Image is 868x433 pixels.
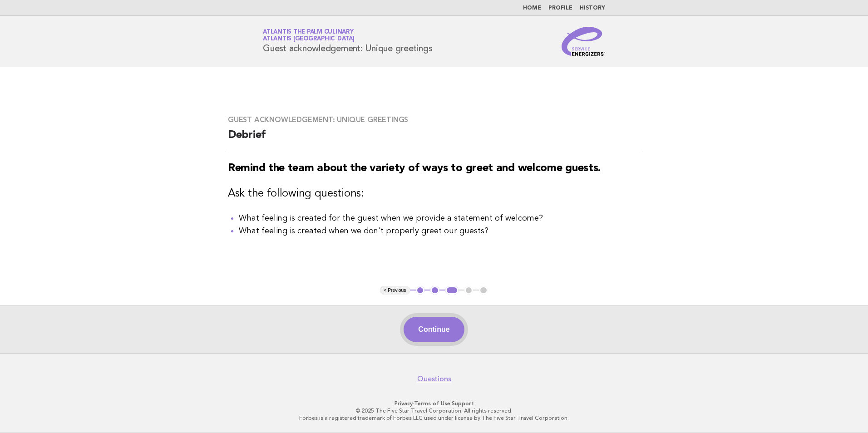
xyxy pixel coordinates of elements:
span: Atlantis [GEOGRAPHIC_DATA] [263,36,355,42]
h2: Debrief [228,128,640,150]
li: What feeling is created for the guest when we provide a statement of welcome? [239,212,640,225]
button: < Previous [380,286,409,295]
a: Profile [548,5,572,11]
a: Home [523,5,541,11]
strong: Remind the team about the variety of ways to greet and welcome guests. [228,163,601,174]
p: Forbes is a registered trademark of Forbes LLC used under license by The Five Star Travel Corpora... [156,414,712,422]
a: Questions [417,374,451,384]
h3: Guest acknowledgement: Unique greetings [228,115,640,124]
p: © 2025 The Five Star Travel Corporation. All rights reserved. [156,407,712,414]
button: 3 [445,286,459,295]
a: Atlantis The Palm CulinaryAtlantis [GEOGRAPHIC_DATA] [263,29,355,42]
h3: Ask the following questions: [228,187,640,201]
button: 2 [430,286,439,295]
button: 1 [416,286,425,295]
img: Service Energizers [562,27,605,56]
a: Support [452,400,474,407]
a: Terms of Use [414,400,450,407]
a: Privacy [395,400,413,407]
button: Continue [404,317,464,342]
a: History [580,5,605,11]
p: · · [156,400,712,407]
h1: Guest acknowledgement: Unique greetings [263,30,432,53]
li: What feeling is created when we don't properly greet our guests? [239,225,640,237]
